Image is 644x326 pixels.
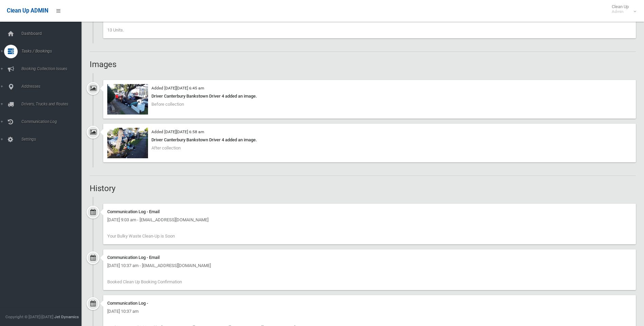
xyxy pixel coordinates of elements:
[107,136,632,144] div: Driver Canterbury Bankstown Driver 4 added an image.
[19,84,87,89] span: Addresses
[7,7,48,14] span: Clean Up ADMIN
[19,31,87,36] span: Dashboard
[19,119,87,124] span: Communication Log
[151,86,204,90] small: Added [DATE][DATE] 6:45 am
[107,216,632,224] div: [DATE] 9:03 am - [EMAIL_ADDRESS][DOMAIN_NAME]
[19,102,87,106] span: Drivers, Trucks and Routes
[19,137,87,142] span: Settings
[90,184,636,193] h2: History
[107,233,175,239] span: Your Bulky Waste Clean-Up is Soon
[19,49,87,54] span: Tasks / Bookings
[107,84,148,115] img: 2025-09-2206.44.442483324888285803442.jpg
[107,92,632,100] div: Driver Canterbury Bankstown Driver 4 added an image.
[54,314,79,319] strong: Jet Dynamics
[107,299,632,307] div: Communication Log -
[612,9,629,14] small: Admin
[107,27,124,33] span: 13 Units.
[107,262,632,270] div: [DATE] 10:37 am - [EMAIL_ADDRESS][DOMAIN_NAME]
[151,129,204,134] small: Added [DATE][DATE] 6:58 am
[19,66,87,71] span: Booking Collection Issues
[151,102,184,107] span: Before collection
[107,307,632,315] div: [DATE] 10:37 am
[107,128,148,158] img: 2025-09-2206.58.092931621533014730330.jpg
[151,145,181,150] span: After collection
[107,253,632,262] div: Communication Log - Email
[5,314,53,319] span: Copyright © [DATE]-[DATE]
[107,279,182,284] span: Booked Clean Up Booking Confirmation
[107,208,632,216] div: Communication Log - Email
[608,4,636,14] span: Clean Up
[90,60,636,69] h2: Images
